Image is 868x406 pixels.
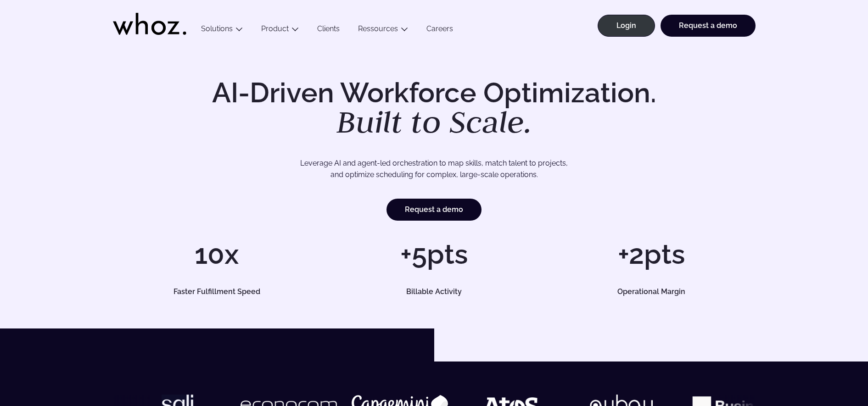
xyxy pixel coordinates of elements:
[386,199,482,221] a: Request a demo
[252,24,308,37] button: Product
[598,15,655,37] a: Login
[349,24,417,37] button: Ressources
[336,101,532,142] em: Built to Scale.
[261,24,289,33] a: Product
[358,24,398,33] a: Ressources
[199,79,669,138] h1: AI-Driven Workforce Optimization.
[308,24,349,37] a: Clients
[330,240,538,268] h1: +5pts
[123,288,310,295] h5: Faster Fulfillment Speed
[192,24,252,37] button: Solutions
[341,288,528,295] h5: Billable Activity
[661,15,756,37] a: Request a demo
[558,288,745,295] h5: Operational Margin
[547,240,755,268] h1: +2pts
[113,240,321,268] h1: 10x
[145,157,723,181] p: Leverage AI and agent-led orchestration to map skills, match talent to projects, and optimize sch...
[417,24,462,37] a: Careers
